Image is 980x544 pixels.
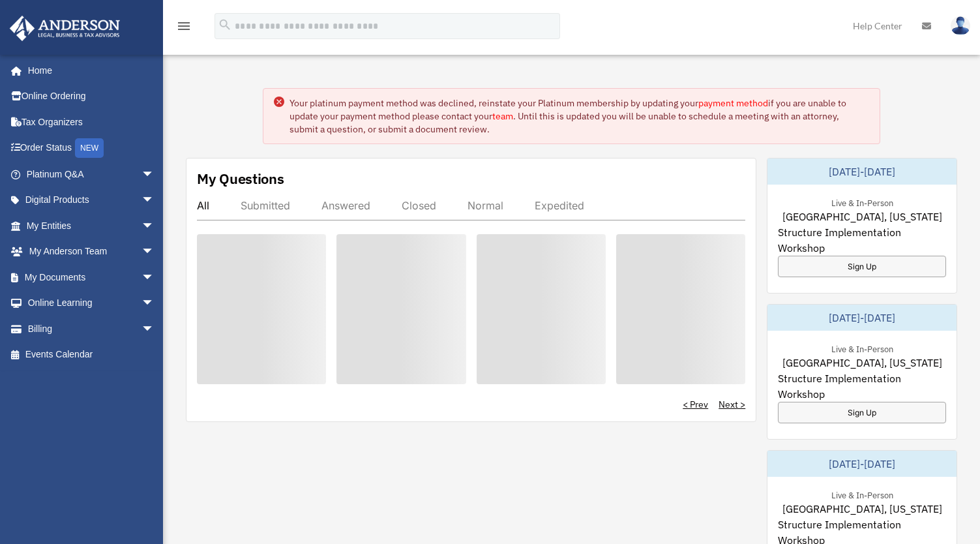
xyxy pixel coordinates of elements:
[141,213,168,239] span: arrow_drop_down
[218,18,232,32] i: search
[951,16,970,35] img: User Pic
[683,398,708,411] a: < Prev
[782,501,942,517] span: [GEOGRAPHIC_DATA], [US_STATE]
[290,97,869,136] div: Your platinum payment method was declined, reinstate your Platinum membership by updating your if...
[767,305,957,331] div: [DATE]-[DATE]
[9,161,174,187] a: Platinum Q&Aarrow_drop_down
[778,402,946,423] a: Sign Up
[778,370,946,402] span: Structure Implementation Workshop
[9,109,174,135] a: Tax Organizers
[767,159,957,185] div: [DATE]-[DATE]
[535,199,584,212] div: Expedited
[719,398,745,411] a: Next >
[197,169,284,189] div: My Questions
[141,290,168,317] span: arrow_drop_down
[141,239,168,265] span: arrow_drop_down
[9,187,174,213] a: Digital Productsarrow_drop_down
[767,451,957,477] div: [DATE]-[DATE]
[778,224,946,256] span: Structure Implementation Workshop
[141,316,168,342] span: arrow_drop_down
[492,110,513,122] a: team
[782,209,942,224] span: [GEOGRAPHIC_DATA], [US_STATE]
[782,355,942,370] span: [GEOGRAPHIC_DATA], [US_STATE]
[698,97,768,109] a: payment method
[141,161,168,188] span: arrow_drop_down
[821,487,904,501] div: Live & In-Person
[9,57,168,83] a: Home
[9,316,174,342] a: Billingarrow_drop_down
[402,199,436,212] div: Closed
[75,138,104,158] div: NEW
[778,256,946,277] a: Sign Up
[141,264,168,291] span: arrow_drop_down
[468,199,503,212] div: Normal
[821,195,904,209] div: Live & In-Person
[141,187,168,214] span: arrow_drop_down
[176,18,192,34] i: menu
[9,290,174,316] a: Online Learningarrow_drop_down
[9,342,174,368] a: Events Calendar
[821,341,904,355] div: Live & In-Person
[321,199,370,212] div: Answered
[9,239,174,265] a: My Anderson Teamarrow_drop_down
[6,16,124,41] img: Anderson Advisors Platinum Portal
[9,83,174,110] a: Online Ordering
[197,199,209,212] div: All
[176,23,192,34] a: menu
[241,199,290,212] div: Submitted
[9,213,174,239] a: My Entitiesarrow_drop_down
[9,264,174,290] a: My Documentsarrow_drop_down
[9,135,174,162] a: Order StatusNEW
